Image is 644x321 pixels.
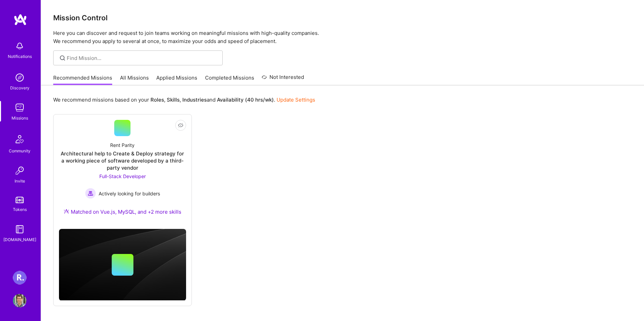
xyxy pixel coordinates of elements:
[13,222,26,236] img: guide book
[67,55,218,62] input: Find Mission...
[14,14,27,26] img: logo
[217,97,274,103] b: Availability (40 hrs/wk)
[150,97,164,103] b: Roles
[277,97,315,103] a: Update Settings
[120,74,149,85] a: All Missions
[167,97,180,103] b: Skills
[64,209,69,214] img: Ateam Purple Icon
[53,29,632,45] p: Here you can discover and request to join teams working on meaningful missions with high-quality ...
[8,53,32,60] div: Notifications
[11,294,28,307] a: User Avatar
[13,271,26,284] img: Roger Healthcare: Team for Clinical Intake Platform
[13,101,26,114] img: teamwork
[12,131,28,147] img: Community
[13,39,26,53] img: bell
[64,208,181,215] div: Matched on Vue.js, MySQL, and +2 more skills
[59,150,186,171] div: Architectural help to Create & Deploy strategy for a working piece of software developed by a thi...
[178,123,183,128] i: icon EyeClosed
[59,120,186,223] a: Rent ParityArchitectural help to Create & Deploy strategy for a working piece of software develop...
[205,74,254,85] a: Completed Missions
[13,206,27,213] div: Tokens
[59,229,186,301] img: cover
[99,190,160,197] span: Actively looking for builders
[110,142,135,149] div: Rent Parity
[16,197,24,203] img: tokens
[13,294,26,307] img: User Avatar
[59,54,66,62] i: icon SearchGrey
[9,147,31,154] div: Community
[11,271,28,284] a: Roger Healthcare: Team for Clinical Intake Platform
[53,96,315,103] p: We recommend missions based on your , , and .
[85,188,96,199] img: Actively looking for builders
[156,74,197,85] a: Applied Missions
[53,74,112,85] a: Recommended Missions
[3,236,36,243] div: [DOMAIN_NAME]
[53,14,632,22] h3: Mission Control
[99,173,146,179] span: Full-Stack Developer
[13,71,26,84] img: discovery
[10,84,29,91] div: Discovery
[182,97,207,103] b: Industries
[13,164,26,177] img: Invite
[262,73,304,85] a: Not Interested
[15,177,25,185] div: Invite
[12,114,28,122] div: Missions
